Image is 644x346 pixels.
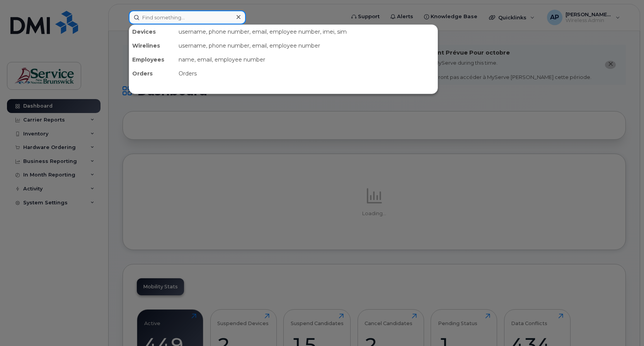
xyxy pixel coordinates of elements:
[175,53,438,67] div: name, email, employee number
[129,67,175,81] div: Orders
[129,25,175,39] div: Devices
[175,25,438,39] div: username, phone number, email, employee number, imei, sim
[175,67,438,81] div: Orders
[175,39,438,53] div: username, phone number, email, employee number
[129,39,175,53] div: Wirelines
[129,53,175,67] div: Employees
